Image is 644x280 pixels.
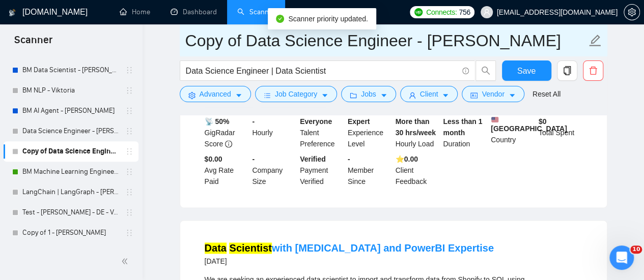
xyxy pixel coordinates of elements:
[22,162,119,182] a: BM Machine Learning Engineer - [PERSON_NAME]
[288,15,368,23] span: Scanner priority updated.
[482,88,504,100] span: Vendor
[125,147,133,155] span: holder
[125,127,133,135] span: holder
[396,155,418,163] b: ⭐️ 0.00
[442,91,449,99] span: caret-down
[22,101,119,121] a: BM AI Agent - [PERSON_NAME]
[9,5,16,21] img: logo
[180,86,251,102] button: settingAdvancedcaret-down
[346,153,394,187] div: Member Since
[380,91,387,99] span: caret-down
[420,88,438,100] span: Client
[22,121,119,141] a: Data Science Engineer - [PERSON_NAME]
[255,86,337,102] button: barsJob Categorycaret-down
[200,88,231,100] span: Advanced
[557,66,577,75] span: copy
[125,86,133,95] span: holder
[22,202,119,223] a: Test - [PERSON_NAME] - DE - Vadym
[125,107,133,115] span: holder
[348,117,370,126] b: Expert
[22,223,119,243] a: Copy of 1 - [PERSON_NAME]
[394,153,441,187] div: Client Feedback
[589,34,602,47] span: edit
[22,182,119,202] a: LangChain | LangGraph - [PERSON_NAME]
[396,117,436,137] b: More than 30 hrs/week
[483,9,490,16] span: user
[502,60,551,81] button: Save
[341,86,396,102] button: folderJobscaret-down
[205,255,494,267] div: [DATE]
[22,60,119,80] a: BM Data Scientist - [PERSON_NAME]
[624,8,640,16] a: setting
[252,155,255,163] b: -
[394,116,441,149] div: Hourly Load
[624,4,640,20] button: setting
[205,155,222,163] b: $0.00
[250,116,298,149] div: Hourly
[557,60,577,81] button: copy
[203,116,250,149] div: GigRadar Score
[275,88,317,100] span: Job Category
[539,117,547,126] b: $ 0
[235,91,242,99] span: caret-down
[609,245,634,270] iframe: Intercom live chat
[237,8,275,16] a: searchScanner
[185,28,586,53] input: Scanner name...
[470,91,478,99] span: idcard
[409,91,416,99] span: user
[171,8,217,16] a: dashboardDashboard
[125,208,133,216] span: holder
[264,91,271,99] span: bars
[459,7,470,18] span: 756
[125,168,133,176] span: holder
[250,153,298,187] div: Company Size
[225,140,232,147] span: info-circle
[426,7,457,18] span: Connects:
[125,229,133,237] span: holder
[186,65,458,77] input: Search Freelance Jobs...
[517,65,536,77] span: Save
[462,68,469,74] span: info-circle
[361,88,376,100] span: Jobs
[537,116,584,149] div: Total Spent
[533,88,561,100] a: Reset All
[6,33,61,54] span: Scanner
[22,141,119,162] a: Copy of Data Science Engineer - [PERSON_NAME]
[229,242,271,254] mark: Scientist
[462,86,524,102] button: idcardVendorcaret-down
[188,91,195,99] span: setting
[205,117,230,126] b: 📡 50%
[346,116,394,149] div: Experience Level
[298,153,346,187] div: Payment Verified
[125,66,133,74] span: holder
[491,116,498,123] img: 🇺🇸
[414,8,423,16] img: upwork-logo.png
[125,188,133,196] span: holder
[298,116,346,149] div: Talent Preference
[348,155,350,163] b: -
[476,66,495,75] span: search
[509,91,516,99] span: caret-down
[350,91,357,99] span: folder
[400,86,458,102] button: userClientcaret-down
[300,155,326,163] b: Verified
[205,242,227,254] mark: Data
[120,8,150,16] a: homeHome
[205,242,494,254] a: Data Scientistwith [MEDICAL_DATA] and PowerBI Expertise
[475,60,496,81] button: search
[441,116,489,149] div: Duration
[443,117,482,137] b: Less than 1 month
[630,245,642,254] span: 10
[22,80,119,101] a: BM NLP - Viktoria
[583,60,603,81] button: delete
[300,117,332,126] b: Everyone
[121,256,131,266] span: double-left
[321,91,328,99] span: caret-down
[252,117,255,126] b: -
[583,66,603,75] span: delete
[276,15,284,23] span: check-circle
[203,153,250,187] div: Avg Rate Paid
[491,116,567,133] b: [GEOGRAPHIC_DATA]
[489,116,537,149] div: Country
